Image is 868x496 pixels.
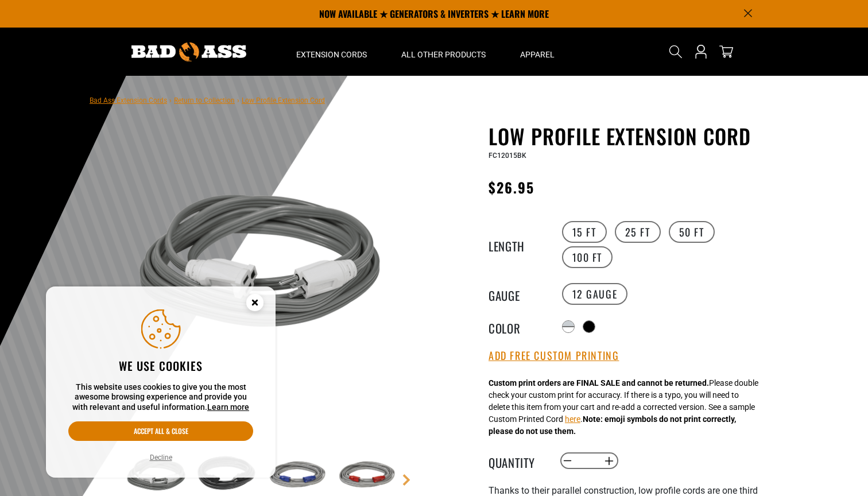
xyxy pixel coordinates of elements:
[68,382,253,413] p: This website uses cookies to give you the most awesome browsing experience and provide you with r...
[384,28,503,76] summary: All Other Products
[562,246,613,268] label: 100 FT
[489,152,526,160] span: FC12015BK
[279,28,384,76] summary: Extension Cords
[174,96,235,104] a: Return to Collection
[68,358,253,373] h2: We use cookies
[489,319,546,334] legend: Color
[401,49,486,60] span: All Other Products
[489,378,709,387] strong: Custom print orders are FINAL SALE and cannot be returned.
[562,221,607,243] label: 15 FT
[146,452,176,463] button: Decline
[489,286,546,301] legend: Gauge
[123,126,400,403] img: grey & white
[296,49,367,60] span: Extension Cords
[520,49,555,60] span: Apparel
[489,350,619,362] button: Add Free Custom Printing
[68,421,253,441] button: Accept all & close
[615,221,661,243] label: 25 FT
[489,237,546,252] legend: Length
[90,93,325,107] nav: breadcrumbs
[489,414,736,436] strong: Note: emoji symbols do not print correctly, please do not use them.
[669,221,715,243] label: 50 FT
[562,283,628,305] label: 12 Gauge
[46,286,276,478] aside: Cookie Consent
[207,402,249,412] a: Learn more
[503,28,572,76] summary: Apparel
[489,454,546,468] label: Quantity
[565,413,580,425] button: here
[489,377,758,437] div: Please double check your custom print for accuracy. If there is a typo, you will need to delete t...
[90,96,167,104] a: Bad Ass Extension Cords
[489,177,534,197] span: $26.95
[237,96,239,104] span: ›
[489,124,770,148] h1: Low Profile Extension Cord
[242,96,325,104] span: Low Profile Extension Cord
[666,42,685,61] summary: Search
[131,42,246,61] img: Bad Ass Extension Cords
[169,96,172,104] span: ›
[401,474,412,486] a: Next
